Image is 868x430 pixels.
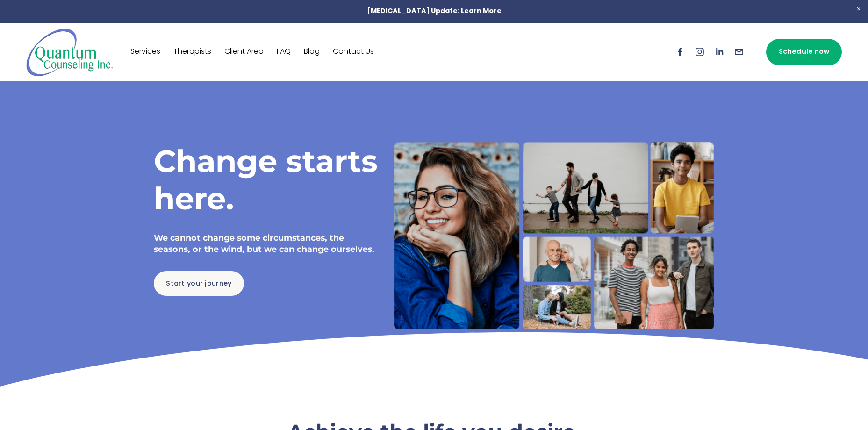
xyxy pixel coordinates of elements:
a: Start your journey [154,271,244,296]
a: info@quantumcounselinginc.com [734,47,744,57]
a: Instagram [695,47,705,57]
a: LinkedIn [714,47,725,57]
a: Schedule now [766,39,842,65]
a: Services [130,44,160,59]
a: Client Area [224,44,264,59]
a: Blog [304,44,320,59]
a: Contact Us [333,44,374,59]
img: Quantum Counseling Inc. | Change starts here. [26,28,114,77]
a: FAQ [277,44,291,59]
a: Facebook [675,47,685,57]
a: Therapists [173,44,211,59]
h1: Change starts here. [154,142,378,217]
h4: We cannot change some circumstances, the seasons, or the wind, but we can change ourselves. [154,232,378,255]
